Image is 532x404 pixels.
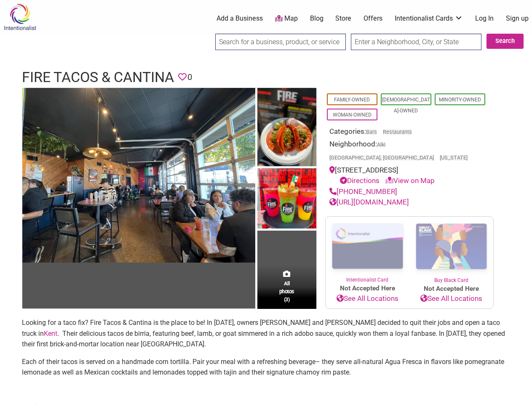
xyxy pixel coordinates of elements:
a: [DEMOGRAPHIC_DATA]-Owned [382,97,430,114]
h1: Fire Tacos & Cantina [22,67,174,88]
span: Alki [377,142,385,148]
a: Intentionalist Cards [395,14,463,23]
a: Store [335,14,351,23]
input: Enter a Neighborhood, City, or State [351,34,481,50]
button: Search [487,34,524,49]
a: Sign up [506,14,529,23]
a: Log In [475,14,494,23]
span: [US_STATE] [440,155,468,161]
p: Each of their tacos is served on a handmade corn tortilla. Pair your meal with a refreshing bever... [22,356,511,378]
span: [GEOGRAPHIC_DATA], [GEOGRAPHIC_DATA] [329,155,434,161]
a: Kent [44,330,57,338]
a: [URL][DOMAIN_NAME] [329,198,409,206]
a: Blog [310,14,323,23]
p: Looking for a taco fix? Fire Tacos & Cantina is the place to be! In [DATE], owners [PERSON_NAME] ... [22,317,511,350]
a: Restaurants [383,129,412,135]
a: See All Locations [326,293,409,304]
span: Not Accepted Here [409,284,493,294]
a: Add a Business [217,14,263,23]
span: Not Accepted Here [326,284,409,293]
a: Bars [366,129,377,135]
a: Woman-Owned [333,112,372,118]
a: Minority-Owned [439,97,481,103]
a: Offers [364,14,382,23]
div: Categories: [329,126,489,139]
a: Family-Owned [334,97,370,103]
a: Intentionalist Card [326,217,409,284]
a: See All Locations [409,293,493,304]
a: [PHONE_NUMBER] [329,187,397,196]
img: Intentionalist Card [326,217,409,276]
input: Search for a business, product, or service [215,34,346,50]
a: Buy Black Card [409,217,493,284]
div: Neighborhood: [329,139,489,165]
div: [STREET_ADDRESS] [329,165,489,186]
a: Directions [340,176,380,185]
span: All photos (3) [279,279,294,303]
span: 0 [187,71,192,84]
a: View on Map [385,176,435,185]
img: Buy Black Card [409,217,493,276]
a: Map [275,14,298,24]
